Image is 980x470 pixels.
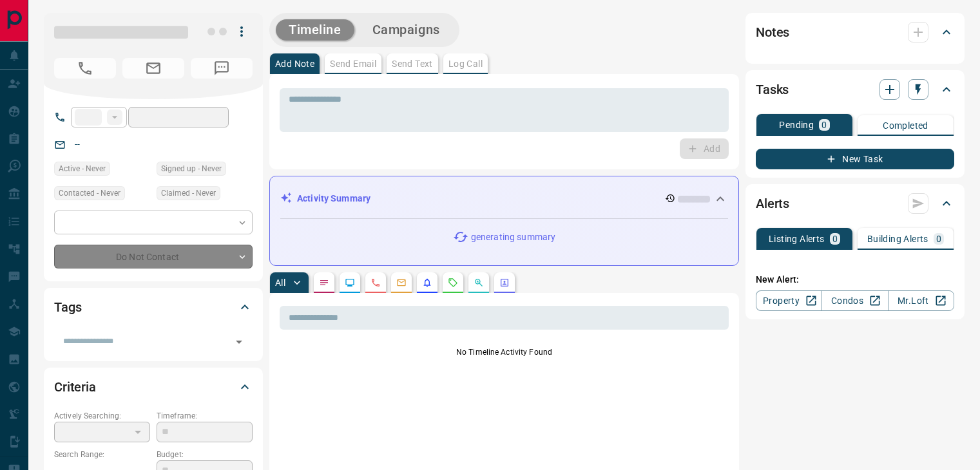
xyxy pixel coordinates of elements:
div: Activity Summary [280,187,728,211]
p: 0 [821,120,827,129]
a: Mr.Loft [888,290,954,311]
p: Actively Searching: [54,410,150,422]
h2: Notes [756,22,789,42]
h2: Tasks [756,79,789,100]
div: Notes [756,17,954,48]
div: Tags [54,292,253,323]
svg: Emails [396,277,407,288]
svg: Calls [370,277,381,288]
p: Add Note [275,59,314,68]
p: Building Alerts [867,234,928,243]
span: Signed up - Never [161,162,222,175]
a: -- [75,139,80,149]
p: Search Range: [54,449,150,460]
svg: Notes [319,277,329,288]
svg: Lead Browsing Activity [345,277,355,288]
p: Completed [883,121,928,130]
p: Budget: [157,449,253,460]
button: New Task [756,149,954,169]
p: 0 [936,234,941,243]
button: Open [230,333,248,351]
a: Condos [821,290,888,311]
svg: Opportunities [474,277,484,288]
p: Activity Summary [297,192,370,205]
span: Active - Never [59,162,106,175]
p: Pending [779,120,814,129]
div: Alerts [756,188,954,219]
svg: Agent Actions [499,277,510,288]
svg: Requests [448,277,458,288]
span: No Email [122,58,184,79]
button: Campaigns [360,19,453,41]
p: New Alert: [756,273,954,287]
p: Timeframe: [157,410,253,422]
p: Listing Alerts [769,234,825,243]
p: All [275,278,285,287]
span: Claimed - Never [161,187,216,200]
button: Timeline [276,19,354,41]
h2: Tags [54,297,81,317]
a: Property [756,290,822,311]
span: Contacted - Never [59,187,120,200]
h2: Criteria [54,377,96,397]
p: 0 [832,234,838,243]
span: No Number [54,58,116,79]
h2: Alerts [756,193,789,214]
div: Criteria [54,371,253,402]
div: Do Not Contact [54,245,253,268]
p: generating summary [471,230,555,244]
span: No Number [191,58,253,79]
p: No Timeline Activity Found [280,346,729,358]
svg: Listing Alerts [422,277,432,288]
div: Tasks [756,74,954,105]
